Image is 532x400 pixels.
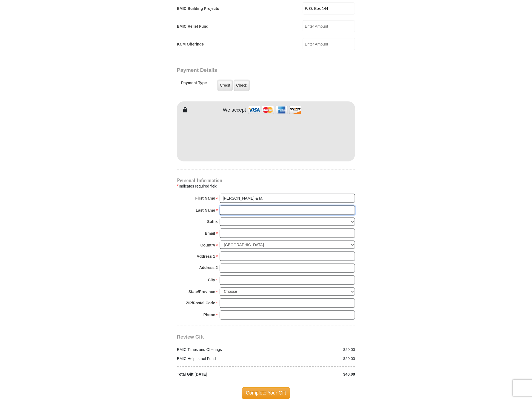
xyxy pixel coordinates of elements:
[199,264,218,271] strong: Address 2
[242,387,290,399] span: Complete Your Gift
[174,347,266,353] div: EMIC Tithes and Offerings
[207,218,218,225] strong: Suffix
[181,81,207,88] h5: Payment Type
[174,356,266,362] div: EMIC Help Israel Fund
[208,276,215,284] strong: City
[195,194,215,202] strong: First Name
[196,206,215,214] strong: Last Name
[205,229,215,237] strong: Email
[204,311,215,319] strong: Phone
[177,41,204,47] label: KCM Offerings
[177,6,219,12] label: EMIC Building Projects
[188,288,215,296] strong: State/Province
[247,104,302,116] img: credit cards accepted
[266,356,358,362] div: $20.00
[303,20,355,32] input: Enter Amount
[234,80,250,91] label: Check
[266,347,358,353] div: $20.00
[174,372,266,378] div: Total Gift [DATE]
[186,299,215,307] strong: ZIP/Postal Code
[223,107,246,113] h4: We accept
[177,334,204,340] span: Review Gift
[177,178,355,183] h4: Personal Information
[197,253,215,260] strong: Address 1
[177,183,355,190] div: Indicates required field
[303,38,355,50] input: Enter Amount
[266,372,358,378] div: $40.00
[177,24,208,29] label: EMIC Relief Fund
[218,80,233,91] label: Credit
[303,2,355,15] input: Enter Amount
[201,241,215,249] strong: Country
[177,67,317,73] h3: Payment Details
